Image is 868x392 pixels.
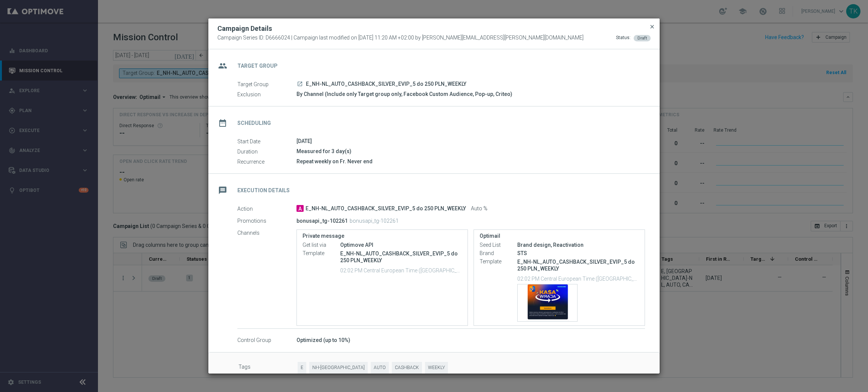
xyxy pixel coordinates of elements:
div: Measured for 3 day(s) [296,147,645,155]
label: Recurrence [237,158,296,165]
span: A [296,205,304,212]
label: Target Group [237,81,296,88]
label: Get list via [303,242,340,249]
p: bonusapi_tg-102261 [350,217,399,224]
label: Template [480,258,517,265]
span: close [649,24,655,30]
span: WEEKLY [425,362,448,374]
label: Private message [303,233,462,239]
span: CASHBACK [392,362,422,374]
h2: Execution Details [237,187,290,194]
div: Optimized (up to 10%) [296,336,645,344]
span: E_NH-NL_AUTO_CASHBACK_SILVER_EVIP_5 do 250 PLN_WEEKLY [306,205,466,212]
div: [DATE] [296,137,645,145]
span: Auto % [471,205,487,212]
span: Draft [637,36,647,41]
i: launch [297,81,303,87]
i: message [216,184,229,197]
h2: Target Group [237,62,278,70]
i: date_range [216,116,229,130]
p: bonusapi_tg-102261 [296,217,348,224]
span: E_NH-NL_AUTO_CASHBACK_SILVER_EVIP_5 do 250 PLN_WEEKLY [306,81,466,88]
label: Promotions [237,217,296,224]
p: E_NH-NL_AUTO_CASHBACK_SILVER_EVIP_5 do 250 PLN_WEEKLY [340,250,462,264]
label: Seed List [480,242,517,249]
h2: Scheduling [237,120,271,127]
span: Campaign Series ID: D6666024 | Campaign last modified on [DATE] 11:20 AM +02:00 by [PERSON_NAME][... [217,35,584,41]
div: Repeat weekly on Fr. Never end [296,158,645,165]
div: By Channel (Include only Target group only, Facebook Custom Audience, Pop-up, Criteo) [296,90,645,98]
h2: Campaign Details [217,24,272,33]
a: launch [296,81,303,88]
label: Control Group [237,337,296,344]
label: Duration [237,148,296,155]
colored-tag: Draft [634,35,651,41]
label: Channels [237,229,296,236]
div: STS [517,249,639,257]
div: Brand design, Reactivation [517,241,639,249]
p: E_NH-NL_AUTO_CASHBACK_SILVER_EVIP_5 do 250 PLN_WEEKLY [517,258,639,272]
label: Template [303,250,340,257]
p: 02:02 PM Central European Time ([GEOGRAPHIC_DATA]) (UTC +02:00) [517,275,639,282]
span: AUTO [371,362,389,374]
label: Tags [238,362,298,374]
div: Status: [616,35,631,41]
label: Start Date [237,138,296,145]
label: Optimail [480,233,639,239]
label: Brand [480,250,517,257]
span: E [298,362,306,374]
div: Optimove API [340,241,462,249]
label: Exclusion [237,91,296,98]
label: Action [237,205,296,212]
span: NH-[GEOGRAPHIC_DATA] [309,362,368,374]
p: 02:02 PM Central European Time ([GEOGRAPHIC_DATA]) (UTC +02:00) [340,266,462,274]
i: group [216,59,229,73]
